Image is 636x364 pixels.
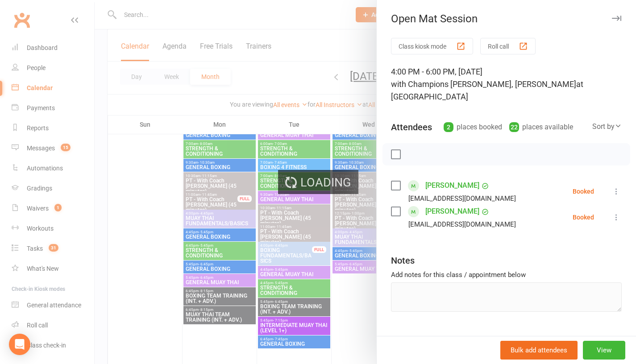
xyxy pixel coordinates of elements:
[592,121,622,132] div: Sort by
[573,188,594,194] div: Booked
[444,121,502,133] div: places booked
[425,204,479,219] a: [PERSON_NAME]
[9,334,30,355] div: Open Intercom Messenger
[425,178,479,193] a: [PERSON_NAME]
[391,38,473,54] button: Class kiosk mode
[391,66,622,103] div: 4:00 PM - 6:00 PM, [DATE]
[377,12,636,25] div: Open Mat Session
[500,341,578,360] button: Bulk add attendees
[408,193,516,204] div: [EMAIL_ADDRESS][DOMAIN_NAME]
[509,122,519,132] div: 22
[583,341,625,360] button: View
[391,254,415,267] div: Notes
[408,219,516,230] div: [EMAIL_ADDRESS][DOMAIN_NAME]
[391,269,622,280] div: Add notes for this class / appointment below
[573,214,594,220] div: Booked
[391,79,576,89] span: with Champions [PERSON_NAME], [PERSON_NAME]
[444,122,453,132] div: 2
[509,121,573,133] div: places available
[391,121,432,133] div: Attendees
[480,38,536,54] button: Roll call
